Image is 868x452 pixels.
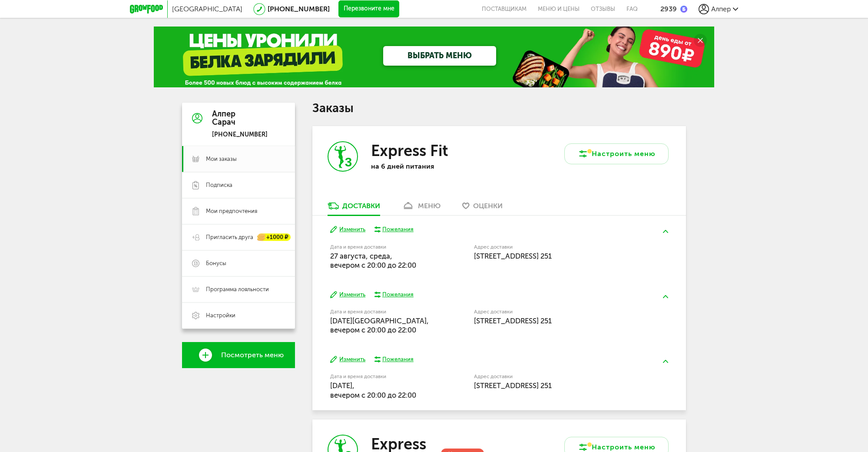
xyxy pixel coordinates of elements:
[382,226,414,233] div: Пожелания
[182,250,295,276] a: Бонусы
[182,198,295,224] a: Мои предпочтения
[206,155,237,163] span: Мои заказы
[398,201,445,215] a: меню
[474,381,552,390] span: [STREET_ADDRESS] 251
[374,356,414,363] button: Пожелания
[330,291,365,299] button: Изменить
[212,110,268,127] div: Алпер Сарач
[182,146,295,172] a: Мои заказы
[474,252,552,260] span: [STREET_ADDRESS] 251
[258,234,291,241] div: +1000 ₽
[182,276,295,302] a: Программа лояльности
[663,295,668,298] img: arrow-up-green.5eb5f82.svg
[206,181,232,189] span: Подписка
[663,230,668,233] img: arrow-up-green.5eb5f82.svg
[564,143,669,164] button: Настроить меню
[680,6,687,13] img: bonus_b.cdccf46.png
[330,252,416,269] span: 27 августа, среда, вечером c 20:00 до 22:00
[382,356,414,363] div: Пожелания
[330,226,365,234] button: Изменить
[330,356,365,364] button: Изменить
[268,5,330,13] a: [PHONE_NUMBER]
[371,162,484,170] p: на 6 дней питания
[473,202,503,210] span: Оценки
[323,201,384,215] a: Доставки
[206,312,235,319] span: Настройки
[383,46,496,66] a: ВЫБРАТЬ МЕНЮ
[371,141,448,160] h3: Express Fit
[206,233,253,241] span: Пригласить друга
[172,5,242,13] span: [GEOGRAPHIC_DATA]
[711,5,731,13] span: Алпер
[330,309,430,314] label: Дата и время доставки
[330,245,430,249] label: Дата и время доставки
[458,201,507,215] a: Оценки
[221,351,284,359] span: Посмотреть меню
[182,342,295,368] a: Посмотреть меню
[212,131,268,139] div: [PHONE_NUMBER]
[182,224,295,250] a: Пригласить друга +1000 ₽
[330,374,430,379] label: Дата и время доставки
[338,0,399,18] button: Перезвоните мне
[312,103,686,114] h1: Заказы
[330,381,416,399] span: [DATE], вечером c 20:00 до 22:00
[182,302,295,329] a: Настройки
[206,207,257,215] span: Мои предпочтения
[474,245,636,249] label: Адрес доставки
[474,374,636,379] label: Адрес доставки
[660,5,677,13] div: 2939
[330,316,429,334] span: [DATE][GEOGRAPHIC_DATA], вечером c 20:00 до 22:00
[663,360,668,363] img: arrow-up-green.5eb5f82.svg
[374,291,414,299] button: Пожелания
[474,309,636,314] label: Адрес доставки
[382,291,414,299] div: Пожелания
[206,259,226,267] span: Бонусы
[182,172,295,198] a: Подписка
[342,202,380,210] div: Доставки
[206,286,269,293] span: Программа лояльности
[418,202,441,210] div: меню
[374,226,414,233] button: Пожелания
[474,316,552,325] span: [STREET_ADDRESS] 251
